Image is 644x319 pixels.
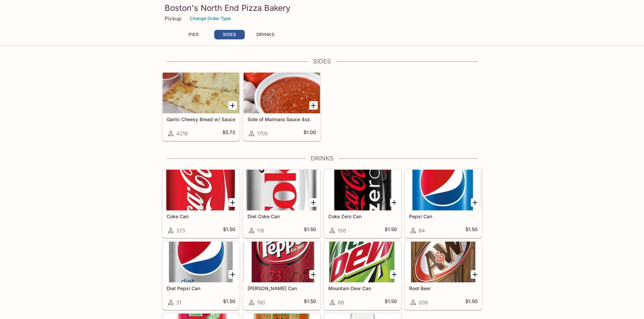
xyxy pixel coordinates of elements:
[176,227,185,234] span: 373
[165,15,181,22] p: Pickup
[303,129,316,137] h5: $1.00
[324,170,401,210] div: Coke Zero Can
[163,242,239,282] div: Diet Pepsi Can
[328,285,397,291] h5: Mountain Dew Can
[409,213,478,219] h5: Pepsi Can
[167,116,235,122] h5: Garlic Cheesy Bread w/ Sauce
[176,299,181,306] span: 31
[324,241,401,310] a: Mountain Dew Can68$1.50
[257,130,268,137] span: 1705
[405,170,482,210] div: Pepsi Can
[324,242,401,282] div: Mountain Dew Can
[243,242,320,282] div: Dr. Pepper Can
[419,299,428,306] span: 209
[409,285,478,291] h5: Root Beer
[465,298,478,306] h5: $1.50
[243,241,320,310] a: [PERSON_NAME] Can190$1.50
[328,213,397,219] h5: Coke Zero Can
[247,285,316,291] h5: [PERSON_NAME] Can
[390,198,399,207] button: Add Coke Zero Can
[223,298,235,306] h5: $1.50
[243,72,320,141] a: Side of Marinara Sauce 4oz.1705$1.00
[162,241,240,310] a: Diet Pepsi Can31$1.50
[390,270,399,279] button: Add Mountain Dew Can
[385,298,397,306] h5: $1.50
[162,72,240,141] a: Garlic Cheesy Bread w/ Sauce4216$5.73
[405,169,482,238] a: Pepsi Can84$1.50
[228,101,237,110] button: Add Garlic Cheesy Bread w/ Sauce
[228,198,237,207] button: Add Coke Can
[176,130,188,137] span: 4216
[178,30,209,39] button: PIES
[250,30,281,39] button: DRINKS
[163,73,239,113] div: Garlic Cheesy Bread w/ Sauce
[471,198,479,207] button: Add Pepsi Can
[162,169,240,238] a: Coke Can373$1.50
[405,242,482,282] div: Root Beer
[309,270,318,279] button: Add Dr. Pepper Can
[167,285,235,291] h5: Diet Pepsi Can
[405,241,482,310] a: Root Beer209$1.50
[223,226,235,234] h5: $1.50
[465,226,478,234] h5: $1.50
[247,213,316,219] h5: Diet Coke Can
[163,170,239,210] div: Coke Can
[385,226,397,234] h5: $1.50
[243,170,320,210] div: Diet Coke Can
[309,198,318,207] button: Add Diet Coke Can
[243,169,320,238] a: Diet Coke Can118$1.50
[228,270,237,279] button: Add Diet Pepsi Can
[309,101,318,110] button: Add Side of Marinara Sauce 4oz.
[257,299,265,306] span: 190
[162,58,482,65] h4: SIDES
[419,227,425,234] span: 84
[187,13,234,24] button: Change Order Type
[338,299,344,306] span: 68
[165,3,480,13] h3: Boston's North End Pizza Bakery
[304,298,316,306] h5: $1.50
[338,227,346,234] span: 156
[243,73,320,113] div: Side of Marinara Sauce 4oz.
[222,129,235,137] h5: $5.73
[304,226,316,234] h5: $1.50
[257,227,264,234] span: 118
[214,30,245,39] button: SIDES
[247,116,316,122] h5: Side of Marinara Sauce 4oz.
[324,169,401,238] a: Coke Zero Can156$1.50
[471,270,479,279] button: Add Root Beer
[162,155,482,162] h4: DRINKS
[167,213,235,219] h5: Coke Can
